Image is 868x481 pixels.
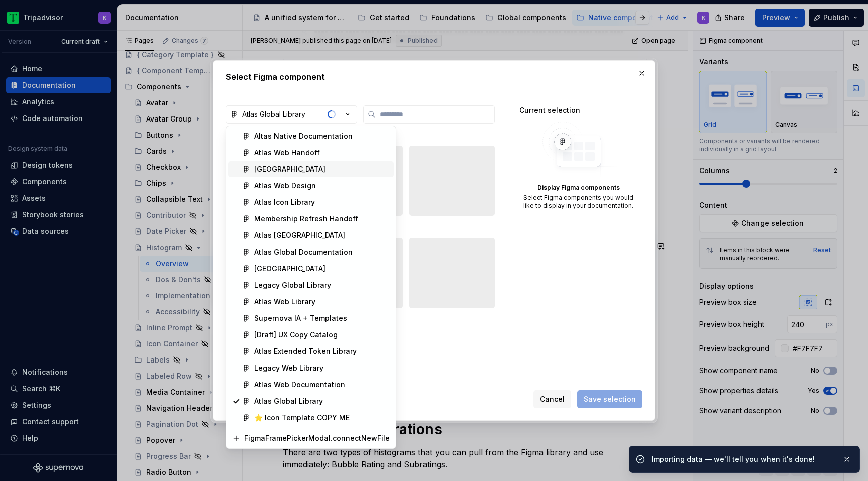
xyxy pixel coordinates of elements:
div: Importing data — we'll tell you when it's done! [652,454,834,464]
div: Suggestions [226,126,396,428]
div: Atlas Web Design [254,181,316,191]
div: Atlas Icon Library [254,197,315,207]
div: Atlas Web Handoff [254,148,320,158]
div: ⭐️ Icon Template COPY ME [254,413,350,423]
div: [Draft] UX Copy Catalog [254,330,338,340]
div: Atlas Extended Token Library [254,346,357,356]
div: Atlas [GEOGRAPHIC_DATA] [254,230,345,240]
div: Atlas Global Documentation [254,247,353,257]
div: Altas Native Documentation [254,131,353,141]
div: Legacy Web Library [254,363,323,373]
div: [GEOGRAPHIC_DATA] [254,264,325,274]
div: [GEOGRAPHIC_DATA] [254,164,325,174]
div: Supernova IA + Templates [254,313,347,323]
div: Membership Refresh Handoff [254,214,358,224]
div: Atlas Web Documentation [254,380,345,390]
div: Legacy Global Library [254,280,331,290]
div: FigmaFramePickerModal.connectNewFile [244,433,390,443]
div: Atlas Web Library [254,297,315,307]
div: Atlas Global Library [254,396,323,406]
div: Suggestions [226,428,396,448]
